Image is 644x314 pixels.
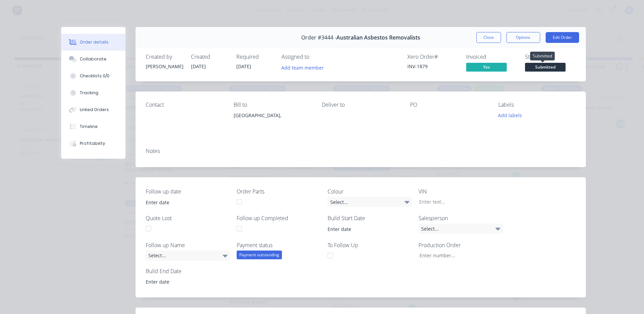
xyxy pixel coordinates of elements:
[61,118,125,135] button: Timeline
[530,52,555,60] div: Submitted
[234,102,311,108] div: Bill to
[146,102,223,108] div: Contact
[234,111,311,132] div: [GEOGRAPHIC_DATA],
[419,224,503,234] div: Select...
[414,251,503,261] input: Enter number...
[323,224,407,234] input: Enter date
[80,140,105,147] div: Profitability
[237,251,282,259] div: Payment outstanding
[141,197,225,207] input: Enter date
[80,39,109,45] div: Order details
[61,68,125,84] button: Checklists 0/0
[146,63,183,70] div: [PERSON_NAME]
[61,34,125,51] button: Order details
[301,34,336,41] span: Order #3444 -
[410,102,487,108] div: PO
[322,102,399,108] div: Deliver to
[61,51,125,68] button: Collaborate
[236,63,251,70] span: [DATE]
[328,187,412,195] label: Colour
[506,32,540,43] button: Options
[407,63,458,70] div: INV-1879
[546,32,579,43] button: Edit Order
[146,148,576,154] div: Notes
[407,54,458,60] div: Xero Order #
[80,56,106,62] div: Collaborate
[146,241,230,249] label: Follow up Name
[234,111,311,120] div: [GEOGRAPHIC_DATA],
[80,124,98,130] div: Timeline
[525,63,566,71] span: Submitted
[237,187,321,195] label: Order Parts
[278,63,327,72] button: Add team member
[80,107,109,113] div: Linked Orders
[146,187,230,195] label: Follow up date
[61,101,125,118] button: Linked Orders
[328,241,412,249] label: To Follow Up
[146,267,230,275] label: Build End Date
[146,214,230,222] label: Quote Lost
[525,54,576,60] div: Status
[146,251,230,261] div: Select...
[191,54,228,60] div: Created
[141,277,225,287] input: Enter date
[237,241,321,249] label: Payment status
[236,54,273,60] div: Required
[61,84,125,101] button: Tracking
[336,34,420,41] span: Australian Asbestos Removalists
[328,197,412,207] div: Select...
[466,63,507,71] span: Yes
[419,187,503,195] label: VIN
[80,73,110,79] div: Checklists 0/0
[146,54,183,60] div: Created by
[61,135,125,152] button: Profitability
[476,32,501,43] button: Close
[525,63,566,73] button: Submitted
[80,90,98,96] div: Tracking
[495,111,526,120] button: Add labels
[328,214,412,222] label: Build Start Date
[419,241,503,249] label: Production Order
[466,54,517,60] div: Invoiced
[282,54,349,60] div: Assigned to
[419,214,503,222] label: Salesperson
[191,63,206,70] span: [DATE]
[237,214,321,222] label: Follow up Completed
[498,102,576,108] div: Labels
[282,63,328,72] button: Add team member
